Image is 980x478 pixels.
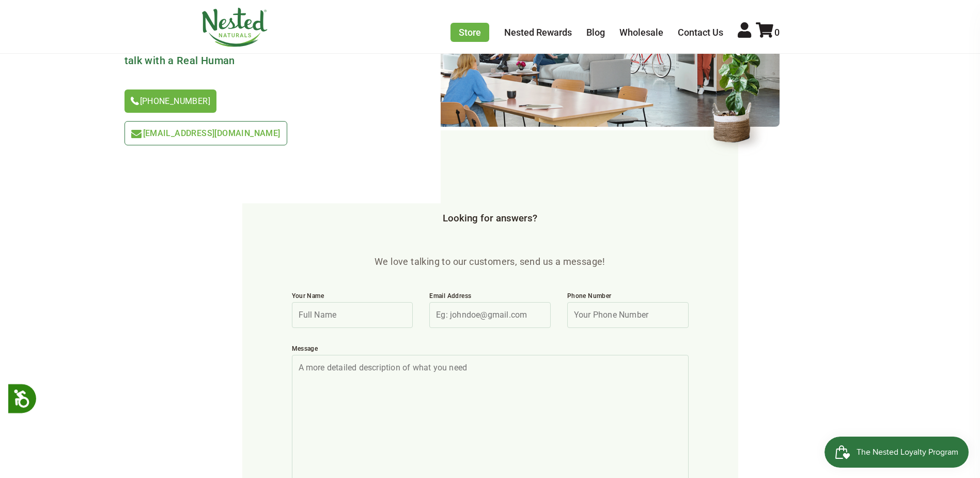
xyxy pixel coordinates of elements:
iframe: Button to open loyalty program pop-up [825,437,970,468]
a: [PHONE_NUMBER] [125,89,217,113]
h3: Looking for answers? [201,213,780,225]
a: 0 [756,27,780,38]
span: 0 [774,27,780,38]
input: Eg: johndoe@gmail.com [429,302,551,328]
a: Store [450,23,489,42]
a: Contact Us [678,27,723,38]
p: We love talking to our customers, send us a message! [284,255,697,269]
a: Wholesale [619,27,663,38]
label: Your Name [292,292,413,302]
a: Nested Rewards [504,27,572,38]
input: Full Name [292,302,413,328]
img: contact-header-flower.png [703,2,780,156]
a: Blog [586,27,605,38]
input: Your Phone Number [567,302,689,328]
a: [EMAIL_ADDRESS][DOMAIN_NAME] [125,121,287,145]
label: Email Address [429,292,551,302]
label: Phone Number [567,292,689,302]
label: Message [292,345,689,355]
span: [EMAIL_ADDRESS][DOMAIN_NAME] [143,128,281,138]
img: icon-phone.svg [131,97,139,105]
img: icon-email-light-green.svg [131,130,142,138]
img: Nested Naturals [201,8,268,47]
